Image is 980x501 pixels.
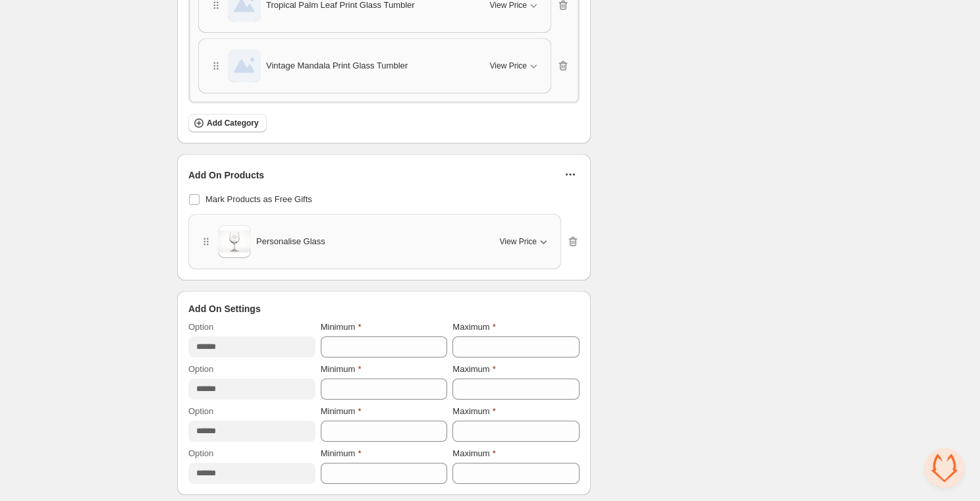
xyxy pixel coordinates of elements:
label: Option [188,447,213,460]
span: Add On Products [188,169,264,182]
span: Personalise Glass [256,235,325,248]
button: View Price [482,55,548,76]
span: Add On Settings [188,302,261,315]
img: Vintage Mandala Print Glass Tumbler [228,49,261,82]
label: Minimum [321,405,362,418]
span: Vintage Mandala Print Glass Tumbler [266,59,408,72]
span: Add Category [207,118,259,128]
img: Personalise Glass [218,230,251,252]
label: Option [188,363,213,376]
label: Option [188,321,213,334]
label: Minimum [321,447,362,460]
label: Maximum [452,447,495,460]
label: Maximum [452,321,495,334]
label: Option [188,405,213,418]
label: Minimum [321,321,362,334]
button: View Price [492,231,558,252]
span: Mark Products as Free Gifts [205,194,312,204]
label: Maximum [452,363,495,376]
div: Open chat [925,448,964,488]
label: Maximum [452,405,495,418]
button: Add Category [188,114,267,132]
span: View Price [490,61,527,71]
span: View Price [500,236,537,247]
label: Minimum [321,363,362,376]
